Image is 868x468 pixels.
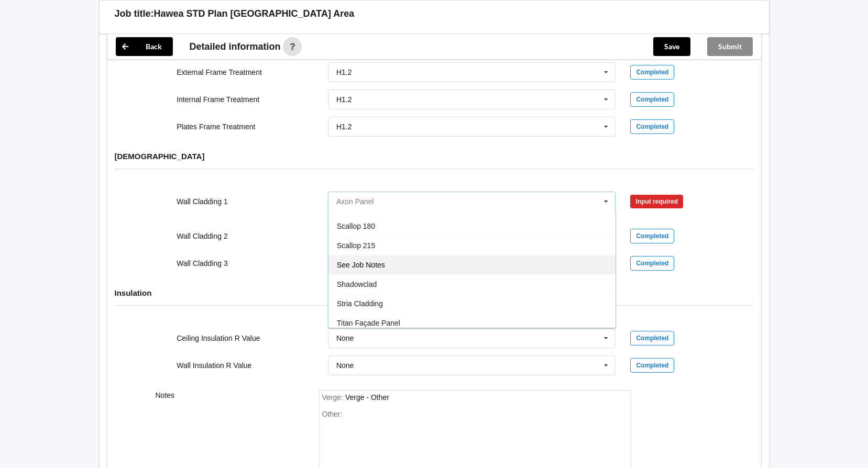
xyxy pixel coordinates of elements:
[630,358,674,373] div: Completed
[177,259,228,268] label: Wall Cladding 3
[630,92,674,107] div: Completed
[177,334,260,342] label: Ceiling Insulation R Value
[177,197,228,206] label: Wall Cladding 1
[337,319,400,327] span: Titan Façade Panel
[630,65,674,80] div: Completed
[336,335,354,342] div: None
[336,362,354,369] div: None
[177,122,255,131] label: Plates Frame Treatment
[337,241,375,250] span: Scallop 215
[177,232,228,240] label: Wall Cladding 2
[115,288,754,298] h4: Insulation
[115,151,754,161] h4: [DEMOGRAPHIC_DATA]
[653,37,690,56] button: Save
[345,393,389,402] div: Verge
[336,96,352,103] div: H1.2
[116,37,173,56] button: Back
[190,42,281,51] span: Detailed information
[177,68,262,76] label: External Frame Treatment
[322,410,343,418] span: Other:
[337,299,383,308] span: Stria Cladding
[630,119,674,134] div: Completed
[630,331,674,346] div: Completed
[336,69,352,76] div: H1.2
[115,8,154,20] h3: Job title:
[337,280,377,288] span: Shadowclad
[630,195,683,208] div: Input required
[336,123,352,130] div: H1.2
[630,256,674,271] div: Completed
[154,8,355,20] h3: Hawea STD Plan [GEOGRAPHIC_DATA] Area
[177,95,259,104] label: Internal Frame Treatment
[337,222,375,230] span: Scallop 180
[177,361,251,370] label: Wall Insulation R Value
[337,261,385,269] span: See Job Notes
[630,229,674,243] div: Completed
[322,393,345,402] span: Verge :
